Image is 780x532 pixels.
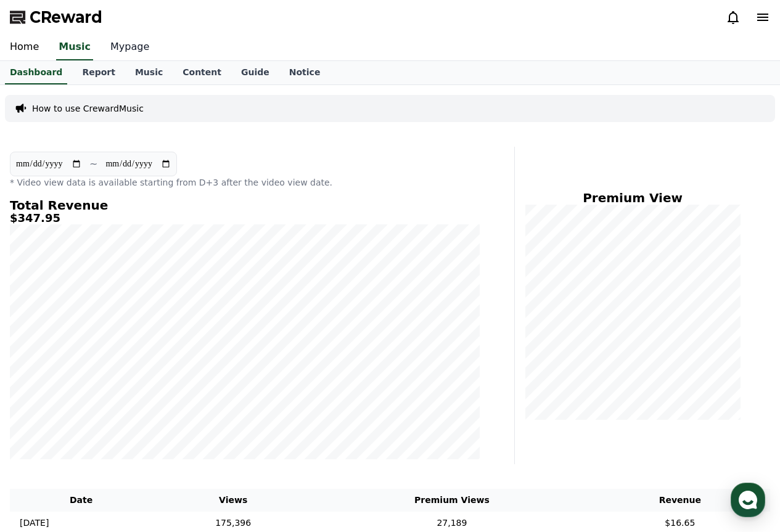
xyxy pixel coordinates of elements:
[31,409,53,419] span: Home
[10,198,480,212] h4: Total Revenue
[102,410,139,420] span: Messages
[101,35,159,60] a: Mypage
[4,391,81,422] a: Home
[81,391,159,422] a: Messages
[183,409,213,419] span: Settings
[10,489,152,512] th: Date
[173,61,231,84] a: Content
[314,489,590,512] th: Premium Views
[125,61,173,84] a: Music
[5,61,67,84] a: Dashboard
[89,157,97,171] p: ~
[159,391,237,422] a: Settings
[30,7,102,27] span: CReward
[56,35,93,60] a: Music
[10,7,102,27] a: CReward
[32,102,144,115] a: How to use CrewardMusic
[590,489,770,512] th: Revenue
[525,191,741,205] h4: Premium View
[10,176,480,189] p: * Video view data is available starting from D+3 after the video view date.
[72,61,125,84] a: Report
[231,61,279,84] a: Guide
[20,517,49,530] p: [DATE]
[152,489,314,512] th: Views
[279,61,330,84] a: Notice
[10,212,480,224] h5: $347.95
